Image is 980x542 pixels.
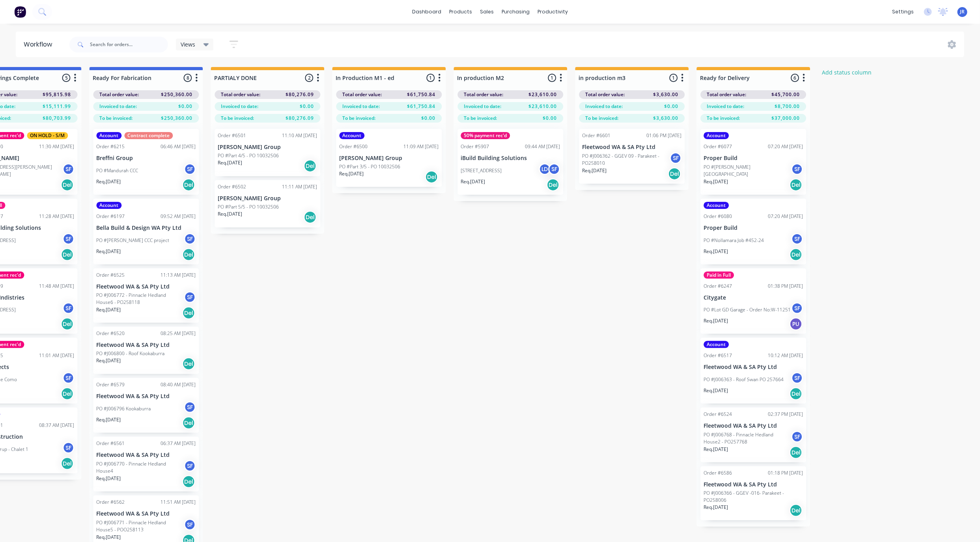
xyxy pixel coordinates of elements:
img: Factory [14,6,26,18]
div: Order #6562 [96,499,125,506]
div: Del [182,417,195,429]
div: Order #6500 [339,143,368,150]
div: 08:25 AM [DATE] [161,330,196,337]
div: Order #6501 [218,132,246,139]
span: Invoiced to date: [342,103,380,110]
p: Req. [DATE] [96,534,121,541]
div: Order #6525 [96,272,125,279]
div: Del [790,387,802,400]
div: 11:10 AM [DATE] [282,132,317,139]
span: $3,630.00 [653,91,678,98]
div: 08:40 AM [DATE] [161,381,196,388]
p: PO #J006772 - Pinnacle Hedland House6 - PO258118 [96,292,184,306]
div: Order #652402:37 PM [DATE]Fleetwood WA & SA Pty LtdPO #J006768 - Pinnacle Hedland House2 - PO2577... [700,408,806,462]
div: SF [184,291,196,303]
div: Order #6561 [96,440,125,447]
span: $61,750.84 [407,103,435,110]
p: PO #Part 3/5 - PO 10032506 [339,163,400,170]
div: Account [339,132,364,139]
div: 01:06 PM [DATE] [646,132,681,139]
p: PO #J006800 - Roof Kookaburra [96,350,164,357]
div: Del [61,457,73,470]
span: Invoiced to date: [99,103,137,110]
div: Del [547,179,559,191]
div: AccountOrder #607707:20 AM [DATE]Proper BuildPO #[PERSON_NAME][GEOGRAPHIC_DATA]SFReq.[DATE]Del [700,129,806,195]
span: $80,703.99 [43,115,71,122]
div: Order #6520 [96,330,125,337]
div: Account [96,132,121,139]
p: Req. [DATE] [704,178,728,185]
div: Workflow [24,40,56,49]
span: $0.00 [300,103,314,110]
p: PO #J006768 - Pinnacle Hedland House2 - PO257768 [704,431,791,445]
div: Del [182,179,195,191]
div: SF [791,372,803,384]
div: Del [61,387,73,400]
span: Invoiced to date: [464,103,501,110]
span: To be invoiced: [464,115,497,122]
span: $15,111.99 [43,103,71,110]
div: SF [184,519,196,531]
p: Citygate [704,294,803,301]
div: SF [184,460,196,472]
p: Req. [DATE] [96,248,121,255]
div: 01:38 PM [DATE] [768,283,803,290]
div: 11:01 AM [DATE] [39,352,74,359]
div: SF [791,302,803,314]
p: Fleetwood WA & SA Pty Ltd [96,283,196,290]
p: Req. [DATE] [96,416,121,423]
p: PO #Mandurah CCC [96,167,138,174]
div: 11:13 AM [DATE] [161,272,196,279]
div: Order #6215 [96,143,125,150]
div: SF [62,302,74,314]
div: SF [184,163,196,175]
p: Req. [DATE] [96,178,121,185]
div: 06:37 AM [DATE] [161,440,196,447]
div: Account [704,341,729,348]
div: Order #656106:37 AM [DATE]Fleetwood WA & SA Pty LtdPO #J006770 - Pinnacle Hedland House4SFReq.[DA... [93,437,199,492]
p: PO #[PERSON_NAME][GEOGRAPHIC_DATA] [704,164,791,178]
div: Account [704,202,729,209]
p: Bella Build & Design WA Pty Ltd [96,225,196,231]
div: 11:48 AM [DATE] [39,283,74,290]
p: Req. [DATE] [218,159,242,166]
div: 08:37 AM [DATE] [39,422,74,429]
p: [PERSON_NAME] Group [218,195,317,202]
div: Order #650111:10 AM [DATE][PERSON_NAME] GroupPO #Part 4/5 - PO 10032506Req.[DATE]Del [215,129,320,176]
div: Order #5907 [461,143,489,150]
span: $250,360.00 [161,91,192,98]
p: PO #J006362 - GGEV 09 - Parakeet - PO258010 [582,153,670,167]
span: To be invoiced: [707,115,740,122]
div: 07:20 AM [DATE] [768,213,803,220]
div: Del [790,248,802,261]
div: Del [182,358,195,370]
div: 11:09 AM [DATE] [403,143,439,150]
p: PO #J006770 - Pinnacle Hedland House4 [96,460,184,475]
div: 11:30 AM [DATE] [39,143,74,150]
span: $0.00 [178,103,192,110]
div: Order #6080 [704,213,732,220]
div: Order #6579 [96,381,125,388]
div: Order #6247 [704,283,732,290]
div: Order #658601:18 PM [DATE]Fleetwood WA & SA Pty LtdPO #J006366 - GGEV -016- Parakeet - PO258006Re... [700,466,806,520]
span: Total order value: [221,91,260,98]
p: Req. [DATE] [704,248,728,255]
div: ON HOLD - S/M [27,132,68,139]
div: Del [182,475,195,488]
div: Del [668,168,681,180]
span: To be invoiced: [221,115,254,122]
div: SF [791,163,803,175]
span: $37,000.00 [771,115,800,122]
div: SF [791,431,803,443]
div: Order #657908:40 AM [DATE]Fleetwood WA & SA Pty LtdPO #J006796 KookaburraSFReq.[DATE]Del [93,378,199,433]
div: 02:37 PM [DATE] [768,411,803,418]
p: Req. [DATE] [96,306,121,313]
div: AccountOrder #619709:52 AM [DATE]Bella Build & Design WA Pty LtdPO #[PERSON_NAME] CCC projectSFRe... [93,199,199,264]
span: Total order value: [707,91,746,98]
div: AccountOrder #608007:20 AM [DATE]Proper BuildPO #Nollamara Job #452-24SFReq.[DATE]Del [700,199,806,264]
p: PO #J006366 - GGEV -016- Parakeet - PO258006 [704,490,803,504]
div: SF [62,372,74,384]
div: Del [790,504,802,517]
div: Order #660101:06 PM [DATE]Fleetwood WA & SA Pty LtdPO #J006362 - GGEV 09 - Parakeet - PO258010SFR... [579,129,685,184]
p: PO #Nollamara Job #452-24 [704,237,764,244]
